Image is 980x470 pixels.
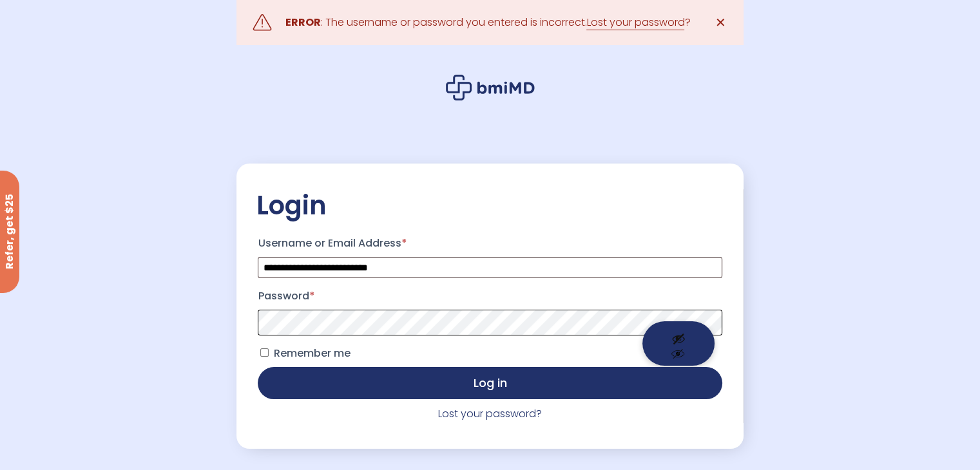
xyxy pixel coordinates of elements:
label: Username or Email Address [258,233,722,254]
a: Lost your password? [438,406,542,421]
button: Show password [642,321,715,366]
span: Remember me [273,346,350,361]
label: Password [258,286,722,306]
h2: Login [256,189,724,221]
a: Lost your password [586,15,684,30]
strong: ERROR [285,15,320,30]
button: Log in [258,367,722,399]
input: Remember me [260,348,269,357]
span: ✕ [715,14,726,32]
a: ✕ [708,10,734,35]
div: : The username or password you entered is incorrect. ? [285,14,690,32]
